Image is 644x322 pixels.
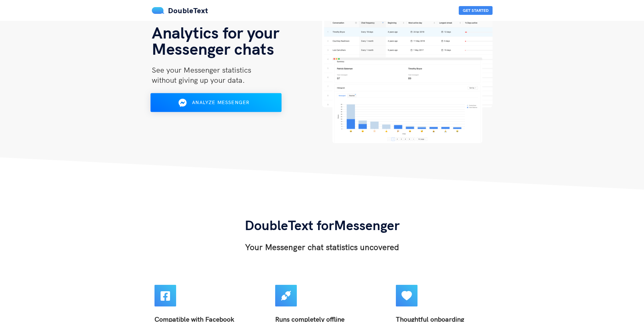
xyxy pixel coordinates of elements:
[245,242,400,252] h3: Your Messenger chat statistics uncovered
[152,22,279,43] span: Analytics for your
[150,93,282,112] button: Analyze Messenger
[152,6,208,15] a: DoubleText
[152,75,245,85] span: without giving up your data.
[322,10,493,143] img: hero
[192,99,249,105] span: Analyze Messenger
[459,6,493,15] button: Get Started
[168,6,208,15] span: DoubleText
[401,290,412,301] span: heart
[281,290,291,301] span: api
[245,217,400,233] span: DoubleText for Messenger
[152,102,280,108] a: Analyze Messenger
[152,7,165,14] img: mS3x8y1f88AAAAABJRU5ErkJggg==
[152,39,274,59] span: Messenger chats
[152,65,251,75] span: See your Messenger statistics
